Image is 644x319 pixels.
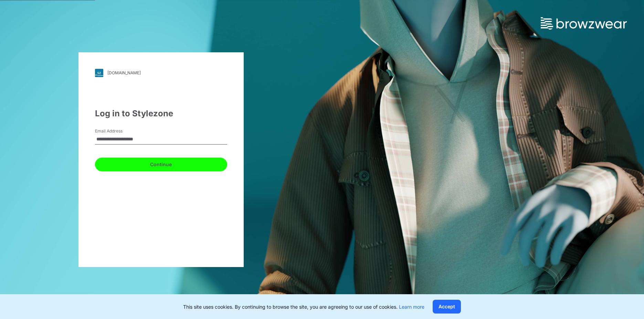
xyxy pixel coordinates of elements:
[95,107,227,120] div: Log in to Stylezone
[95,69,103,77] img: svg+xml;base64,PHN2ZyB3aWR0aD0iMjgiIGhlaWdodD0iMjgiIHZpZXdCb3g9IjAgMCAyOCAyOCIgZmlsbD0ibm9uZSIgeG...
[433,300,461,313] button: Accept
[107,70,141,75] div: [DOMAIN_NAME]
[399,304,424,310] a: Learn more
[183,303,424,310] p: This site uses cookies. By continuing to browse the site, you are agreeing to our use of cookies.
[95,158,227,171] button: Continue
[95,128,143,134] label: Email Address
[95,69,227,77] a: [DOMAIN_NAME]
[541,17,627,30] img: browzwear-logo.73288ffb.svg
